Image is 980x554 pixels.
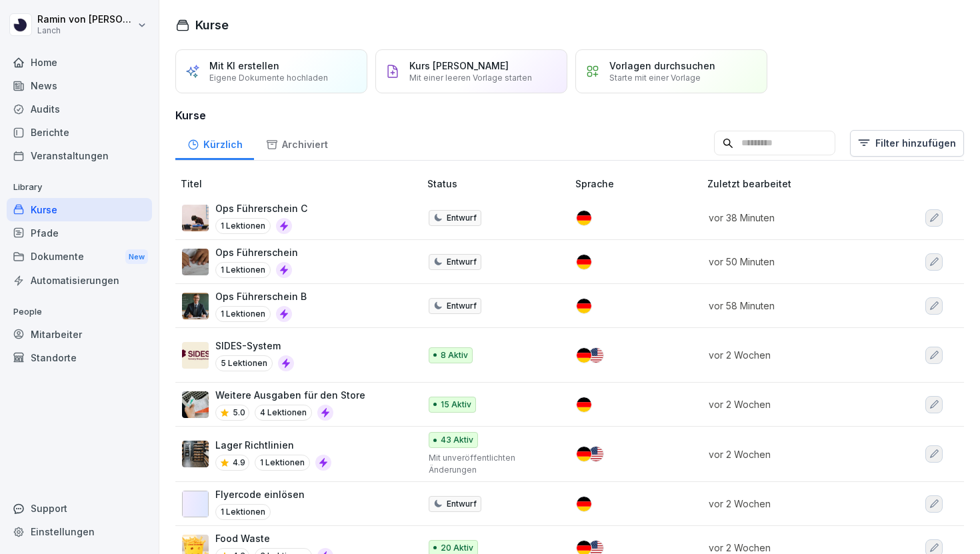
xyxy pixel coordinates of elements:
a: Standorte [7,346,152,369]
p: Ramin von [PERSON_NAME] [37,14,135,25]
a: Audits [7,97,152,121]
p: Zuletzt bearbeitet [707,177,898,191]
p: Entwurf [447,498,477,510]
a: Veranstaltungen [7,144,152,167]
p: Ops Führerschein C [215,201,307,215]
h3: Kurse [175,107,964,123]
p: Starte mit einer Vorlage [609,73,701,83]
a: Einstellungen [7,520,152,543]
img: wfeh9c47e0qhqpfpwp8l3uh9.png [182,205,209,231]
img: de.svg [577,348,591,363]
p: 20 Aktiv [441,542,473,554]
a: Pfade [7,221,152,245]
a: Home [7,51,152,74]
a: News [7,74,152,97]
p: Eigene Dokumente hochladen [209,73,328,83]
p: 1 Lektionen [215,504,271,520]
p: Mit KI erstellen [209,60,279,71]
a: Kürzlich [175,126,254,160]
p: 5 Lektionen [215,355,273,371]
p: Mit unveröffentlichten Änderungen [429,452,555,476]
p: Flyercode einlösen [215,487,305,501]
img: gjjlzyzklkomauxnabzwgl4y.png [182,391,209,418]
p: 1 Lektionen [215,262,271,278]
p: 5.0 [233,407,245,419]
img: de.svg [577,497,591,511]
img: de.svg [577,397,591,412]
p: Status [427,177,571,191]
img: de.svg [577,447,591,461]
img: dxp6s89mgihow8pv4ecb2jfk.png [182,342,209,369]
p: 1 Lektionen [215,218,271,234]
p: Entwurf [447,300,477,312]
a: Kurse [7,198,152,221]
div: New [125,249,148,265]
p: Entwurf [447,212,477,224]
p: 15 Aktiv [441,399,471,411]
p: People [7,301,152,323]
p: 43 Aktiv [441,434,473,446]
img: g9g0z14z6r0gwnvoxvhir8sm.png [182,441,209,467]
img: de.svg [577,255,591,269]
p: Entwurf [447,256,477,268]
img: de.svg [577,211,591,225]
p: 4.9 [233,457,245,469]
button: Filter hinzufügen [850,130,964,157]
p: Lanch [37,26,135,35]
img: mpfmley57t9j09lh7hbj74ms.png [182,249,209,275]
p: Titel [181,177,422,191]
p: Weitere Ausgaben für den Store [215,388,365,402]
p: Vorlagen durchsuchen [609,60,715,71]
p: 8 Aktiv [441,349,468,361]
a: Archiviert [254,126,339,160]
img: de.svg [577,299,591,313]
p: Kurs [PERSON_NAME] [409,60,509,71]
a: Mitarbeiter [7,323,152,346]
p: Sprache [575,177,702,191]
a: DokumenteNew [7,245,152,269]
p: Library [7,177,152,198]
img: f4sjr5qsvifzhw0hn21109jn.png [182,293,209,319]
a: Berichte [7,121,152,144]
p: vor 2 Wochen [709,348,882,362]
p: Ops Führerschein B [215,289,307,303]
p: vor 58 Minuten [709,299,882,313]
p: vor 50 Minuten [709,255,882,269]
p: SIDES-System [215,339,294,353]
p: 4 Lektionen [255,405,312,421]
div: Dokumente [7,245,152,269]
p: 1 Lektionen [215,306,271,322]
p: vor 38 Minuten [709,211,882,225]
p: vor 2 Wochen [709,447,882,461]
p: vor 2 Wochen [709,397,882,411]
a: Automatisierungen [7,269,152,292]
p: vor 2 Wochen [709,497,882,511]
p: 1 Lektionen [255,455,310,471]
p: Food Waste [215,531,333,545]
div: Support [7,497,152,520]
h1: Kurse [195,16,229,34]
p: Ops Führerschein [215,245,298,259]
img: us.svg [589,447,603,461]
img: us.svg [589,348,603,363]
p: Mit einer leeren Vorlage starten [409,73,532,83]
p: Lager Richtlinien [215,438,331,452]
